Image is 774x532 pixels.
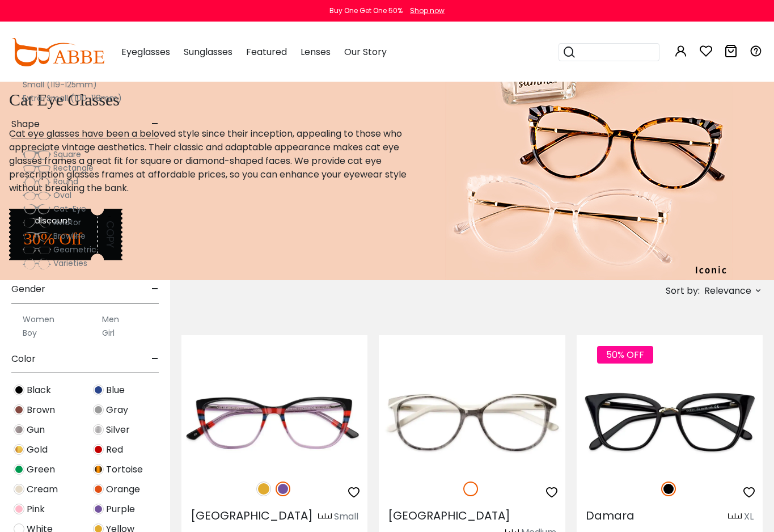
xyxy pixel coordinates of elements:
img: Varieties.png [23,258,51,270]
span: Orange [106,483,140,496]
img: Purple Prague - Acetate ,Universal Bridge Fit [181,376,367,469]
h1: Cat Eye Glasses [9,90,417,110]
img: size ruler [728,513,742,521]
span: Featured [246,45,287,58]
img: Black [661,482,676,496]
span: Aviator [53,217,81,228]
span: Pink [27,503,45,516]
span: Browline [53,230,86,242]
img: Aviator.png [23,217,51,229]
img: Square.png [23,149,51,161]
img: Yellow [256,482,271,496]
label: Women [23,313,54,326]
span: Silver [106,423,130,437]
span: Green [27,463,55,476]
img: Oval.png [23,190,51,201]
div: XL [744,510,754,523]
span: Rectangle [53,162,94,174]
span: Cream [27,483,58,496]
span: [GEOGRAPHIC_DATA] [191,508,313,523]
img: Brown [14,404,24,415]
label: Small (119-125mm) [23,78,97,91]
img: cat eye glasses [445,82,733,280]
a: Shop now [404,6,445,15]
span: Geometric [53,244,96,255]
span: Sort by: [666,284,700,297]
span: Round [53,176,78,187]
img: size ruler [318,513,332,521]
img: Green [14,464,24,475]
span: Relevance [704,281,751,301]
img: Orange [93,484,104,495]
span: Gold [27,443,48,457]
img: Gun [14,424,24,435]
img: Red [93,444,104,455]
span: Gender [11,276,45,303]
span: Brown [27,403,55,417]
img: Tortoise [93,464,104,475]
img: Gold [14,444,24,455]
span: Red [106,443,123,457]
img: Rectangle.png [23,163,51,174]
span: Gray [106,403,128,417]
div: Shop now [410,6,445,16]
img: Pink [14,504,24,514]
span: Black [27,383,51,397]
span: Sunglasses [184,45,232,58]
img: Black Damara - Acetate,Metal ,Universal Bridge Fit [577,376,763,469]
div: Small [334,510,358,523]
span: Cat-Eye [53,203,86,214]
img: abbeglasses.com [11,38,104,66]
span: - [151,111,159,138]
span: Blue [106,383,125,397]
img: White [463,482,478,496]
span: Color [11,345,36,373]
span: Our Story [344,45,387,58]
img: Black [14,385,24,395]
span: - [151,345,159,373]
img: Browline.png [23,231,51,242]
span: Gun [27,423,45,437]
span: Square [53,149,81,160]
label: Men [102,313,119,326]
span: - [151,276,159,303]
img: Gray [93,404,104,415]
img: Cat-Eye.png [23,204,51,215]
img: White Salzburg - Acetate ,Universal Bridge Fit [379,376,565,469]
img: Cream [14,484,24,495]
img: Purple [276,482,290,496]
span: Purple [106,503,135,516]
span: Eyeglasses [121,45,170,58]
img: Silver [93,424,104,435]
span: Lenses [301,45,331,58]
span: Oval [53,189,71,201]
img: Geometric.png [23,244,51,256]
span: [GEOGRAPHIC_DATA] [388,508,510,523]
label: Boy [23,326,37,340]
img: Purple [93,504,104,514]
span: 50% OFF [597,346,653,364]
span: Shape [11,111,40,138]
img: Round.png [23,176,51,188]
span: Tortoise [106,463,143,476]
label: Girl [102,326,115,340]
label: Extra-Small (100-118mm) [23,91,122,105]
img: Blue [93,385,104,395]
p: Cat eye glasses have been a beloved style since their inception, appealing to those who appreciat... [9,127,417,195]
div: Buy One Get One 50% [329,6,403,16]
span: Damara [586,508,635,523]
span: Varieties [53,257,87,269]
